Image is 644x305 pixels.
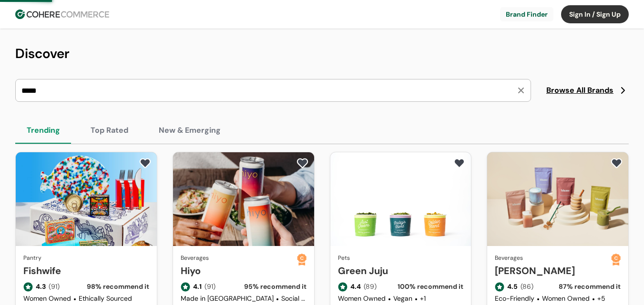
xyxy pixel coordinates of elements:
img: Cohere Logo [15,10,109,19]
span: Browse All Brands [546,85,613,96]
a: Browse All Brands [546,85,629,96]
button: add to favorite [451,156,467,170]
a: [PERSON_NAME] [495,264,611,278]
button: add to favorite [295,156,310,170]
button: Top Rated [79,117,140,144]
span: Discover [15,45,70,62]
a: Hiyo [181,264,297,278]
button: Trending [15,117,72,144]
a: Green Juju [338,264,464,278]
button: Sign In / Sign Up [561,5,629,23]
a: Fishwife [23,264,149,278]
button: New & Emerging [147,117,232,144]
button: add to favorite [609,156,624,170]
button: add to favorite [137,156,153,170]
